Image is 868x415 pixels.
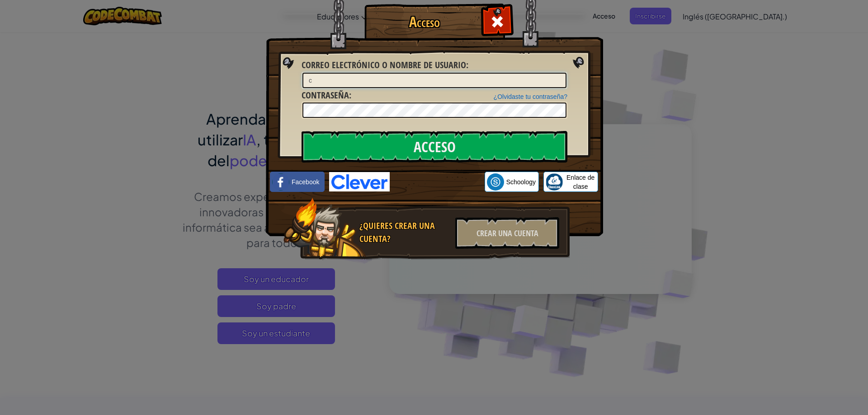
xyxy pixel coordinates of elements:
[506,178,536,186] font: Schoology
[466,59,468,71] font: :
[302,131,567,163] input: Acceso
[476,228,538,239] font: Crear una cuenta
[349,89,351,101] font: :
[329,172,390,191] img: clever-logo-blue.png
[302,59,466,71] font: Correo electrónico o nombre de usuario
[487,173,504,191] img: schoology.png
[292,178,319,186] font: Facebook
[409,12,440,32] font: Acceso
[390,172,485,192] iframe: Botón de acceso con Google
[494,93,567,100] a: ¿Olvidaste tu contraseña?
[302,89,349,101] font: Contraseña
[566,174,594,190] font: Enlace de clase
[359,219,435,245] font: ¿Quieres crear una cuenta?
[272,173,289,191] img: facebook_small.png
[546,173,563,191] img: classlink-logo-small.png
